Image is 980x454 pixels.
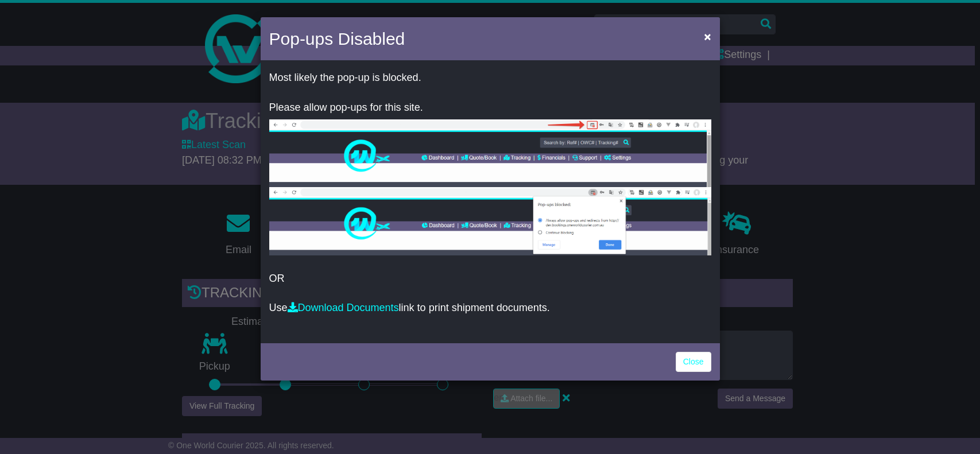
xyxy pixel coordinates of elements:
div: OR [261,63,720,340]
a: Close [676,352,711,372]
button: Close [698,25,716,48]
p: Use link to print shipment documents. [269,302,711,315]
img: allow-popup-2.png [269,187,711,255]
span: × [704,30,711,43]
a: Download Documents [288,302,399,313]
img: allow-popup-1.png [269,119,711,187]
h4: Pop-ups Disabled [269,26,405,52]
p: Most likely the pop-up is blocked. [269,72,711,84]
p: Please allow pop-ups for this site. [269,102,711,114]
